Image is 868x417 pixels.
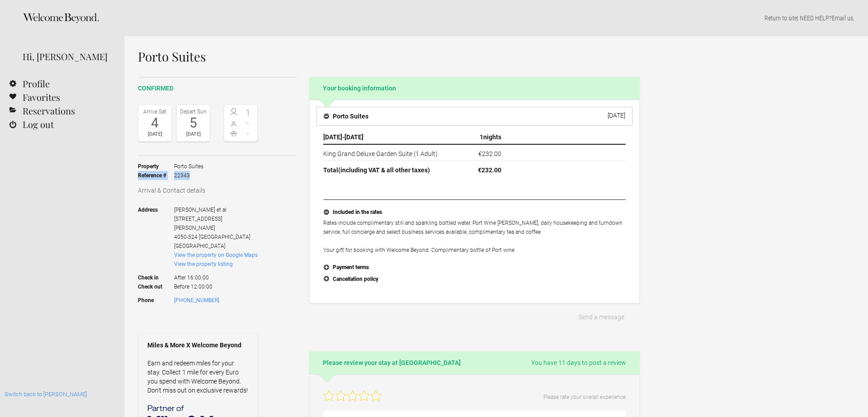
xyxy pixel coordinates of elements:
[531,358,626,367] span: You have 11 days to post a review
[174,297,219,303] a: [PHONE_NUMBER]
[141,116,169,130] div: 4
[174,243,226,249] span: [GEOGRAPHIC_DATA]
[5,391,87,398] a: Switch back to [PERSON_NAME]
[764,14,797,22] a: Return to site
[23,50,111,63] div: Hi, [PERSON_NAME]
[309,77,640,100] h2: Your booking information
[444,130,505,144] th: nights
[309,351,640,374] h2: Please review your stay at [GEOGRAPHIC_DATA]
[179,107,208,116] div: Depart Sun
[174,269,258,282] span: After 16:00:00
[316,107,632,126] button: Porto Suites [DATE]
[323,133,342,141] span: [DATE]
[832,14,853,22] a: Email us
[147,341,248,350] strong: Miles & More X Welcome Beyond
[323,207,626,218] button: Included in the rates
[174,261,233,267] a: View the property listing
[338,166,430,174] span: (including VAT & all other taxes)
[138,50,640,63] h1: Porto Suites
[174,162,203,171] span: Porto Suites
[138,269,174,282] strong: Check in
[323,274,626,285] button: Cancellation policy
[478,150,501,157] flynt-currency: €232.00
[563,308,640,326] button: Send a message
[141,107,169,116] div: Arrive Sat
[179,116,208,130] div: 5
[138,186,297,195] h3: Arrival & Contact details
[344,133,363,141] span: [DATE]
[138,296,174,305] strong: Phone
[147,360,248,394] a: Earn and redeem miles for your stay. Collect 1 mile for every Euro you spend with Welcome Beyond....
[138,14,854,23] p: | NEED HELP? .
[543,393,626,402] p: Please rate your overall experience
[174,207,226,213] span: [PERSON_NAME] et al
[179,130,208,139] div: [DATE]
[323,161,444,177] th: Total
[138,84,297,93] h2: confirmed
[174,282,258,291] span: Before 12:00:00
[174,171,203,180] span: 22343
[138,162,174,171] strong: Property
[241,118,255,128] span: -
[324,112,368,121] h4: Porto Suites
[323,218,626,255] p: Rates include complimentary still and sparkling bottled water, Port Wine [PERSON_NAME], daily hou...
[141,130,169,139] div: [DATE]
[608,112,625,119] div: [DATE]
[174,234,198,240] span: 4050-524
[323,262,626,274] button: Payment terms
[138,171,174,180] strong: Reference #
[480,133,483,141] span: 1
[241,108,255,117] span: 1
[241,129,255,138] span: -
[174,216,222,231] span: [STREET_ADDRESS][PERSON_NAME]
[323,130,444,144] th: -
[323,144,444,161] td: King Grand Deluxe Garden Suite (1 Adult)
[174,252,258,258] a: View the property on Google Maps
[138,205,174,251] strong: Address
[138,282,174,291] strong: Check out
[478,166,501,174] flynt-currency: €232.00
[199,234,250,240] span: [GEOGRAPHIC_DATA]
